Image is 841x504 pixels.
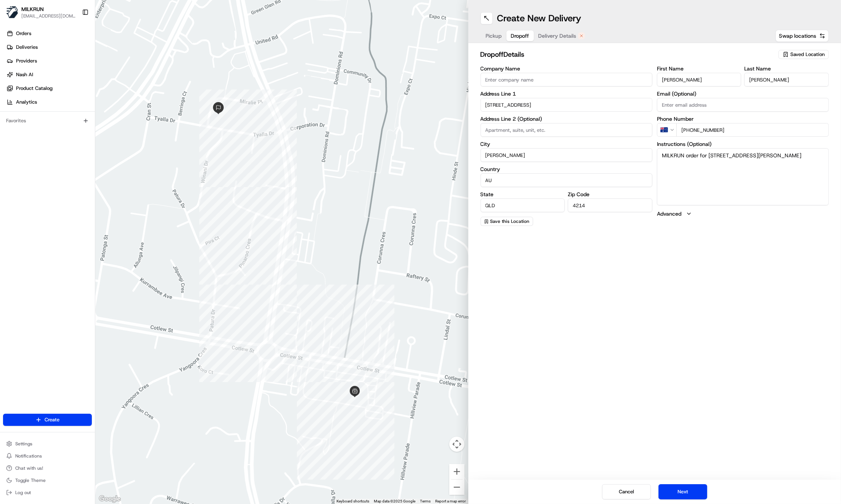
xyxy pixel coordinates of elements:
[481,116,652,122] label: Address Line 2 (Optional)
[657,91,829,96] label: Email (Optional)
[15,441,32,447] span: Settings
[657,66,742,71] label: First Name
[481,166,652,172] label: Country
[779,49,829,60] button: Saved Location
[481,73,652,86] input: Enter company name
[3,82,95,94] a: Product Catalog
[657,210,681,218] label: Advanced
[481,192,565,197] label: State
[5,107,61,121] a: 📗Knowledge Base
[3,55,95,67] a: Providers
[497,12,581,24] h1: Create New Delivery
[6,6,18,18] img: MILKRUN
[20,49,126,57] input: Clear
[3,414,92,426] button: Create
[676,123,829,137] input: Enter phone number
[657,148,829,205] textarea: MILKRUN order for [STREET_ADDRESS][PERSON_NAME]
[16,99,37,106] span: Analytics
[3,438,92,449] button: Settings
[657,141,829,147] label: Instructions (Optional)
[481,66,652,71] label: Company Name
[657,73,742,86] input: Enter first name
[374,499,416,503] span: Map data ©2025 Google
[744,73,829,86] input: Enter last name
[3,463,92,474] button: Chat with us!
[15,477,46,483] span: Toggle Theme
[481,123,652,137] input: Apartment, suite, unit, etc.
[21,13,76,19] button: [EMAIL_ADDRESS][DOMAIN_NAME]
[490,218,530,224] span: Save this Location
[337,499,370,504] button: Keyboard shortcuts
[481,217,533,226] button: Save this Location
[16,44,38,51] span: Deliveries
[449,437,465,452] button: Map camera controls
[16,71,33,78] span: Nash AI
[486,32,502,40] span: Pickup
[657,116,829,122] label: Phone Number
[568,198,652,212] input: Enter zip code
[3,451,92,461] button: Notifications
[8,73,21,86] img: 1736555255976-a54dd68f-1ca7-489b-9aae-adbdc363a1c4
[436,499,466,503] a: Report a map error
[54,129,92,135] a: Powered byPylon
[481,49,774,60] h2: dropoff Details
[657,210,829,218] button: Advanced
[16,30,31,37] span: Orders
[76,129,92,135] span: Pylon
[64,111,70,117] div: 💻
[481,141,652,147] label: City
[16,58,37,64] span: Providers
[61,107,125,121] a: 💻API Documentation
[45,416,59,423] span: Create
[744,66,829,71] label: Last Name
[26,80,96,86] div: We're available if you need us!
[97,494,122,504] a: Open this area in Google Maps (opens a new window)
[449,480,465,495] button: Zoom out
[72,110,122,118] span: API Documentation
[21,5,44,13] button: MILKRUN
[481,91,652,96] label: Address Line 1
[8,30,139,43] p: Welcome 👋
[538,32,577,40] span: Delivery Details
[568,192,652,197] label: Zip Code
[481,173,652,187] input: Enter country
[15,490,31,496] span: Log out
[3,41,95,53] a: Deliveries
[8,111,14,117] div: 📗
[481,148,652,162] input: Enter city
[481,98,652,112] input: Enter address
[15,465,43,471] span: Chat with us!
[3,115,92,127] div: Favorites
[658,484,707,499] button: Next
[3,27,95,40] a: Orders
[97,494,122,504] img: Google
[449,464,465,479] button: Zoom in
[481,198,565,212] input: Enter state
[657,98,829,112] input: Enter email address
[775,30,829,42] button: Swap locations
[602,484,651,499] button: Cancel
[3,3,79,21] button: MILKRUNMILKRUN[EMAIL_ADDRESS][DOMAIN_NAME]
[511,32,529,40] span: Dropoff
[16,85,53,92] span: Product Catalog
[130,75,139,84] button: Start new chat
[15,453,42,459] span: Notifications
[3,475,92,486] button: Toggle Theme
[8,8,23,23] img: Nash
[3,96,95,108] a: Analytics
[779,32,816,40] span: Swap locations
[26,73,125,80] div: Start new chat
[790,51,825,58] span: Saved Location
[15,110,58,118] span: Knowledge Base
[3,69,95,81] a: Nash AI
[420,499,431,503] a: Terms (opens in new tab)
[3,487,92,498] button: Log out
